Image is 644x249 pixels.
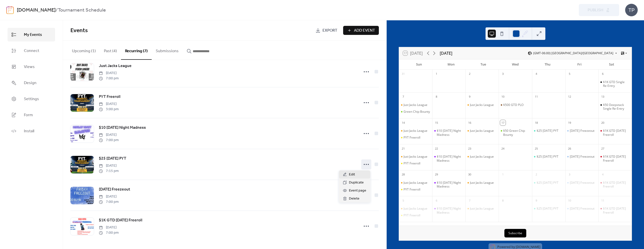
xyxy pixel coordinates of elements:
[354,28,375,34] span: Add Event
[99,94,120,100] span: PYT Freeroll
[6,6,14,14] img: logo
[570,181,594,185] div: [DATE] Freezeout
[99,225,119,230] span: [DATE]
[349,196,359,202] span: Delete
[534,172,539,177] div: 2
[24,80,36,86] span: Design
[499,59,532,70] div: Wed
[567,172,572,177] div: 3
[432,129,465,137] div: $10 Monday Night Madness
[531,59,563,70] div: Thu
[99,230,119,235] span: 7:00 pm
[8,124,55,138] a: Install
[404,129,427,133] div: Just Jacks League
[434,198,439,203] div: 6
[8,92,55,106] a: Settings
[532,155,565,159] div: $25 Thursday PYT
[500,94,506,100] div: 10
[99,156,126,162] span: $25 [DATE] PYT
[400,198,406,203] div: 5
[598,129,632,137] div: $1K GTD Saturday Freeroll
[349,180,364,186] span: Duplicate
[404,155,427,159] div: Just Jacks League
[467,71,472,77] div: 2
[99,107,119,112] span: 3:00 pm
[399,213,432,217] div: PYT Freeroll
[99,138,119,143] span: 7:00 pm
[534,94,539,100] div: 11
[399,181,432,185] div: Just Jacks League
[516,245,540,249] a: [DOMAIN_NAME]
[598,155,632,162] div: $1K GTD Saturday Freeroll
[500,198,506,203] div: 8
[99,101,119,107] span: [DATE]
[99,217,142,223] span: $1K GTD [DATE] Freeroll
[99,132,119,138] span: [DATE]
[625,4,638,16] div: TP
[467,198,472,203] div: 7
[603,181,630,189] div: $1K GTD [DATE] Freeroll
[56,6,58,15] b: /
[99,63,132,69] a: Just Jacks League
[99,125,146,131] a: $10 [DATE] Night Madness
[537,207,558,211] div: $25 [DATE] PYT
[432,181,465,189] div: $10 Monday Night Madness
[534,198,539,203] div: 9
[68,41,100,59] button: Upcoming (1)
[600,120,606,126] div: 20
[465,181,499,185] div: Just Jacks League
[465,207,499,211] div: Just Jacks League
[467,120,472,126] div: 16
[500,146,506,151] div: 24
[399,161,432,165] div: PYT Freeroll
[600,198,606,203] div: 11
[343,26,379,35] button: Add Event
[440,50,452,56] div: [DATE]
[99,71,119,76] span: [DATE]
[570,207,594,211] div: [DATE] Freezeout
[598,80,632,88] div: $1K GTD Single Re-Entry
[399,155,432,159] div: Just Jacks League
[323,28,337,34] span: Export
[58,6,106,15] b: Tournament Schedule
[598,103,632,111] div: $50 Deepstack Single Re-Entry
[100,41,121,59] button: Past (4)
[465,103,499,107] div: Just Jacks League
[465,129,499,133] div: Just Jacks League
[24,96,39,102] span: Settings
[600,71,606,77] div: 6
[8,28,55,41] a: My Events
[465,155,499,159] div: Just Jacks League
[567,94,572,100] div: 12
[499,129,532,137] div: $50 Green Chip Bounty
[24,64,35,70] span: Views
[432,207,465,214] div: $10 Monday Night Madness
[99,168,119,174] span: 7:15 pm
[312,26,341,35] a: Export
[470,207,494,211] div: Just Jacks League
[503,129,530,137] div: $50 Green Chip Bounty
[404,110,430,114] div: Green Chip Bounty
[399,188,432,192] div: PYT Freeroll
[99,94,120,100] a: PYT Freeroll
[24,112,33,118] span: Form
[70,25,88,36] span: Events
[570,155,594,159] div: [DATE] Freezeout
[404,213,420,217] div: PYT Freeroll
[603,103,630,111] div: $50 Deepstack Single Re-Entry
[434,94,439,100] div: 8
[437,129,463,137] div: $10 [DATE] Night Madness
[434,120,439,126] div: 15
[403,59,435,70] div: Sun
[437,181,463,189] div: $10 [DATE] Night Madness
[537,129,558,133] div: $25 [DATE] PYT
[99,217,142,224] a: $1K GTD [DATE] Freeroll
[467,146,472,151] div: 23
[434,172,439,177] div: 29
[24,128,34,134] span: Install
[565,129,598,133] div: Friday Freezeout
[400,94,406,100] div: 7
[399,207,432,211] div: Just Jacks League
[534,146,539,151] div: 25
[400,120,406,126] div: 14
